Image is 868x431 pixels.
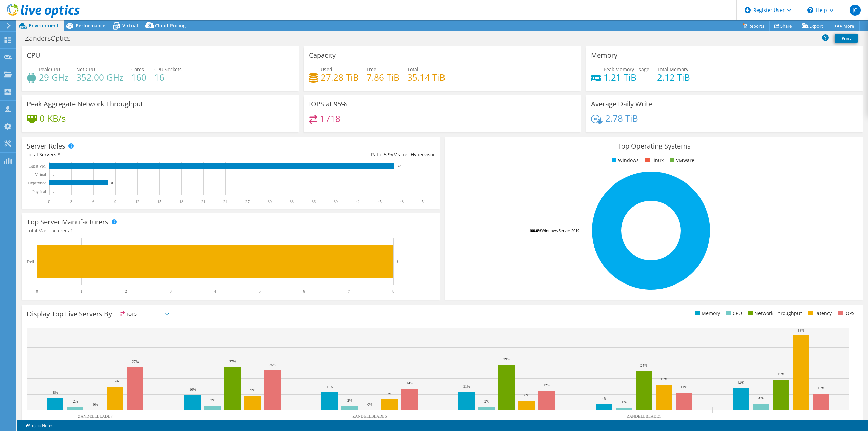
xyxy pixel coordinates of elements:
span: Net CPU [76,66,95,73]
div: Ratio: VMs per Hypervisor [231,151,435,158]
span: Free [367,66,376,73]
text: 27 [245,199,250,204]
a: Export [797,21,828,31]
h3: Server Roles [27,142,65,150]
text: 1 [80,289,82,294]
text: 24 [223,199,228,204]
h4: 2.78 TiB [605,115,638,122]
li: CPU [725,310,742,317]
text: ZANDELLBLADE7 [78,414,112,419]
a: Project Notes [18,421,58,430]
span: 5.9 [384,151,391,158]
a: Share [769,21,797,31]
tspan: Windows Server 2019 [541,228,579,233]
h3: IOPS at 95% [309,100,347,108]
text: 45 [378,199,382,204]
text: 14% [737,380,744,385]
text: Virtual [35,172,46,177]
h3: Memory [591,52,617,59]
text: 6 [92,199,94,204]
text: 21 [201,199,205,204]
text: 15 [157,199,161,204]
li: Network Throughput [746,310,802,317]
text: Guest VM [29,164,46,169]
text: 4 [214,289,216,294]
text: 10% [189,387,196,391]
text: 15% [112,379,119,383]
span: Cloud Pricing [155,22,186,29]
text: ZANDELLBLADE1 [627,414,661,419]
span: Peak CPU [39,66,60,73]
text: 0 [36,289,38,294]
text: 25% [640,363,647,367]
text: 4% [758,396,764,400]
text: 6 [303,289,305,294]
h4: 27.28 TiB [321,74,359,81]
text: 8 [397,259,399,263]
div: Total Servers: [27,151,231,158]
text: 11% [680,385,687,389]
text: 10% [817,386,824,390]
span: Used [321,66,332,73]
text: 16% [660,377,667,381]
h4: 0 KB/s [40,115,66,122]
li: VMware [668,157,694,164]
span: Peak Memory Usage [604,66,649,73]
h4: Total Manufacturers: [27,227,435,234]
h3: CPU [27,52,40,59]
li: IOPS [836,310,855,317]
text: 8% [53,390,58,394]
span: IOPS [118,310,172,318]
text: 3 [70,199,72,204]
h4: 160 [131,74,146,81]
h4: 29 GHz [39,74,68,81]
text: 11% [326,385,333,389]
text: 48 [400,199,404,204]
a: Reports [737,21,770,31]
h4: 35.14 TiB [407,74,445,81]
text: 2 [125,289,127,294]
text: 7% [387,392,392,396]
a: More [828,21,860,31]
span: Total [407,66,418,73]
span: JC [850,5,861,16]
text: 51 [422,199,426,204]
text: 36 [312,199,316,204]
li: Linux [643,157,664,164]
span: Performance [76,22,105,29]
svg: \n [807,7,813,13]
h3: Peak Aggregate Network Throughput [27,100,143,108]
text: 2% [484,399,489,403]
text: 27% [229,359,236,364]
h4: 7.86 TiB [367,74,399,81]
text: 33 [290,199,294,204]
text: ZANDELLBLADE5 [352,414,387,419]
text: 6% [524,393,529,397]
text: 11% [463,384,470,388]
li: Memory [693,310,720,317]
text: 12% [543,383,550,387]
span: Environment [29,22,59,29]
h3: Top Operating Systems [450,142,858,150]
h4: 1.21 TiB [604,74,649,81]
h3: Capacity [309,52,336,59]
text: 7 [348,289,350,294]
h3: Top Server Manufacturers [27,218,108,226]
span: Total Memory [657,66,688,73]
text: 19% [777,372,784,376]
text: 42 [356,199,360,204]
text: 0% [367,402,372,406]
text: 48% [797,328,804,332]
text: 39 [334,199,338,204]
a: Print [835,34,858,43]
text: 29% [503,357,510,361]
tspan: 100.0% [529,228,541,233]
span: CPU Sockets [154,66,182,73]
text: 4% [601,396,607,400]
text: 14% [406,381,413,385]
text: 27% [132,359,139,364]
text: Dell [27,259,34,264]
span: 8 [58,151,60,158]
text: 3% [210,398,215,402]
text: 18 [179,199,183,204]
